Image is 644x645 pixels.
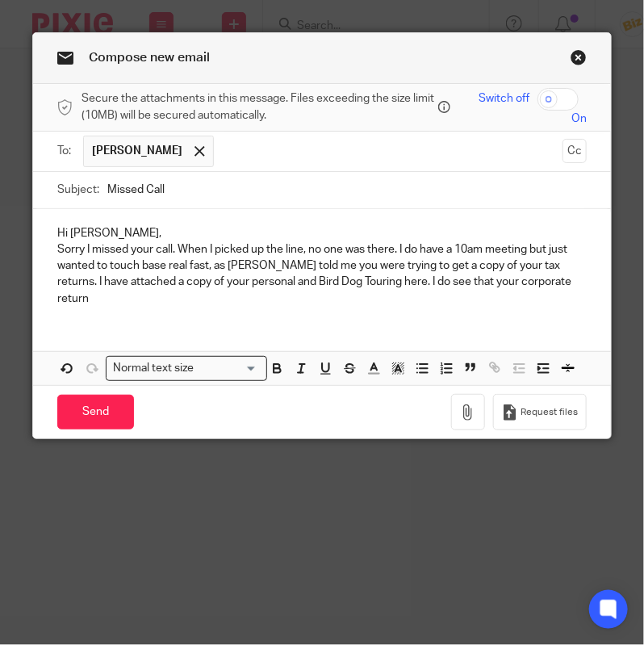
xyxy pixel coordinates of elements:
input: Search for option [199,360,257,377]
label: Subject: [57,182,99,198]
p: Hi [PERSON_NAME], [57,225,587,241]
a: Close this dialog window [571,49,587,71]
p: Sorry I missed your call. When I picked up the line, no one was there. I do have a 10am meeting b... [57,241,587,307]
span: On [571,111,587,127]
span: Secure the attachments in this message. Files exceeding the size limit (10MB) will be secured aut... [82,90,434,124]
label: To: [57,143,75,159]
span: Compose new email [89,51,210,64]
input: Send [57,395,134,429]
button: Request files [493,394,587,430]
div: Search for option [106,356,267,381]
button: Cc [562,139,587,163]
span: Request files [521,406,578,419]
span: [PERSON_NAME] [92,143,182,159]
span: Switch off [479,90,529,107]
span: Normal text size [110,360,198,377]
